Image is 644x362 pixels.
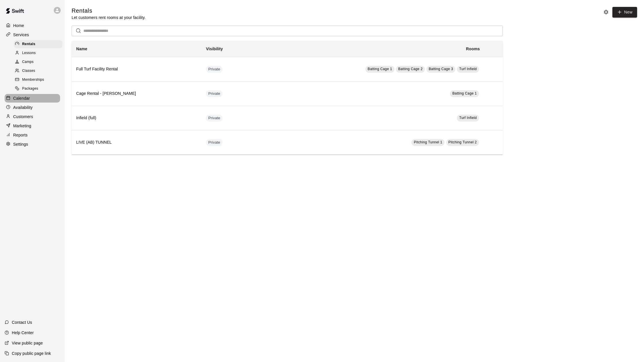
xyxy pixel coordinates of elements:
span: Memberships [22,77,44,83]
p: Services [13,32,29,38]
a: Services [5,30,60,39]
p: Let customers rent rooms at your facility. [72,15,145,20]
a: Availability [5,103,60,112]
span: Lessons [22,50,36,56]
div: Classes [14,67,62,75]
span: Pitching Tunnel 2 [448,140,477,144]
a: New [612,7,637,18]
b: Rooms [466,47,480,51]
p: View public page [12,340,43,346]
span: Rentals [22,41,35,47]
span: Camps [22,59,34,65]
span: Private [206,91,223,97]
p: Marketing [13,123,31,129]
span: Turf Infield [459,116,477,120]
div: This service is hidden, and can only be accessed via a direct link [206,90,223,97]
a: Reports [5,131,60,139]
span: Batting Cage 1 [452,91,477,95]
span: Private [206,67,223,72]
table: simple table [72,41,503,155]
h6: Cage Rental - [PERSON_NAME] [76,90,197,97]
div: Camps [14,58,62,66]
div: Rentals [14,40,62,48]
span: Batting Cage 3 [429,67,453,71]
span: Private [206,140,223,145]
div: Packages [14,85,62,93]
h6: Full Turf Facility Rental [76,66,197,72]
span: Private [206,115,223,121]
span: Pitching Tunnel 1 [414,140,442,144]
p: Help Center [12,330,34,336]
p: Contact Us [12,319,32,325]
div: This service is hidden, and can only be accessed via a direct link [206,115,223,122]
h6: Infield (full) [76,115,197,121]
p: Home [13,23,24,28]
a: Packages [14,84,65,93]
a: Memberships [14,76,65,84]
span: Classes [22,68,35,74]
h6: LIVE (AB) TUNNEL [76,139,197,146]
span: Turf Infield [459,67,477,71]
a: Camps [14,58,65,67]
div: Lessons [14,49,62,57]
a: Rentals [14,40,65,49]
a: Calendar [5,94,60,103]
p: Customers [13,114,33,120]
span: Batting Cage 1 [368,67,392,71]
a: Home [5,21,60,30]
p: Copy public page link [12,351,51,356]
a: Settings [5,140,60,149]
p: Availability [13,105,33,110]
h5: Rentals [72,7,145,15]
p: Calendar [13,95,30,101]
button: Rental settings [602,8,610,16]
p: Settings [13,141,28,147]
div: This service is hidden, and can only be accessed via a direct link [206,66,223,73]
div: Memberships [14,76,62,84]
a: Classes [14,67,65,76]
a: Marketing [5,122,60,130]
span: Batting Cage 2 [398,67,423,71]
b: Name [76,47,87,51]
a: Customers [5,112,60,121]
b: Visibility [206,47,223,51]
p: Reports [13,132,28,138]
a: Lessons [14,49,65,57]
span: Packages [22,86,38,92]
div: This service is hidden, and can only be accessed via a direct link [206,139,223,146]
